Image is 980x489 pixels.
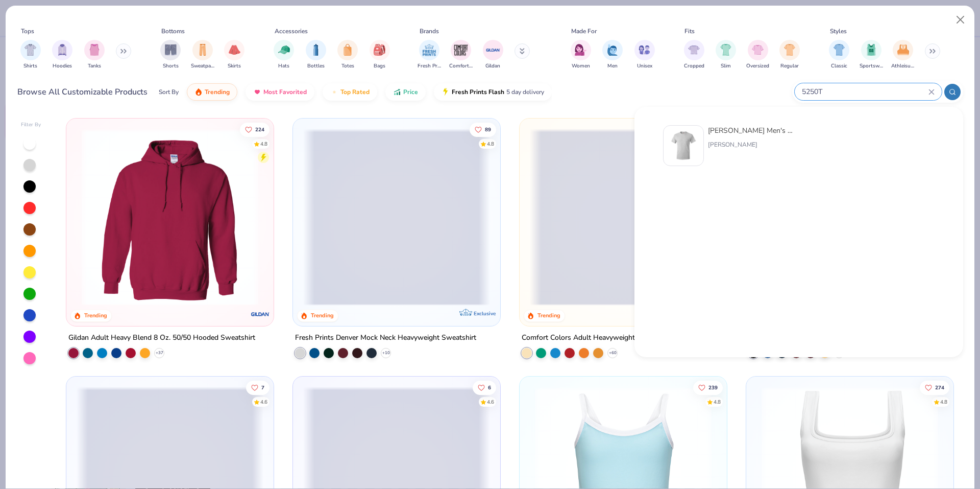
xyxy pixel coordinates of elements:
[453,42,469,58] img: Comfort Colors Image
[370,40,390,70] button: filter button
[860,62,883,70] span: Sportswear
[159,87,179,97] div: Sort By
[572,62,590,70] span: Women
[278,62,289,70] span: Hats
[607,62,618,70] span: Men
[21,121,41,129] div: Filter By
[310,44,322,56] img: Bottles Image
[746,62,769,70] span: Oversized
[306,40,326,70] button: filter button
[708,385,718,390] span: 239
[483,40,503,70] button: filter button
[224,40,244,70] div: filter for Skirts
[860,40,883,70] button: filter button
[891,40,915,70] button: filter button
[274,40,294,70] div: filter for Hats
[442,88,450,96] img: flash.gif
[608,350,616,356] span: + 60
[829,40,849,70] button: filter button
[485,62,500,70] span: Gildan
[920,380,949,394] button: Like
[205,88,230,96] span: Trending
[779,40,800,70] button: filter button
[470,122,496,136] button: Like
[688,44,700,56] img: Cropped Image
[17,86,148,98] div: Browse All Customizable Products
[607,44,618,56] img: Men Image
[834,44,845,56] img: Classic Image
[422,42,437,58] img: Fresh Prints Image
[20,40,41,70] div: filter for Shirts
[485,42,501,58] img: Gildan Image
[897,44,909,56] img: Athleisure Image
[746,40,769,70] button: filter button
[684,27,695,36] div: Fits
[191,62,214,70] span: Sweatpants
[23,62,37,70] span: Shirts
[89,44,100,56] img: Tanks Image
[830,27,847,36] div: Styles
[721,62,731,70] span: Slim
[197,44,208,56] img: Sweatpants Image
[52,40,72,70] div: filter for Hoodies
[420,27,439,36] div: Brands
[194,88,203,96] img: trending.gif
[275,27,308,36] div: Accessories
[323,83,377,101] button: Top Rated
[951,10,970,30] button: Close
[382,350,390,356] span: + 10
[403,88,418,96] span: Price
[720,44,731,56] img: Slim Image
[165,44,177,56] img: Shorts Image
[487,140,494,148] div: 4.8
[191,40,214,70] button: filter button
[163,62,179,70] span: Shorts
[693,380,723,394] button: Like
[487,398,494,406] div: 4.6
[374,62,385,70] span: Bags
[52,40,72,70] button: filter button
[340,88,370,96] span: Top Rated
[684,62,704,70] span: Cropped
[191,40,214,70] div: filter for Sweatpants
[891,40,915,70] div: filter for Athleisure
[84,40,105,70] div: filter for Tanks
[261,140,268,148] div: 4.8
[684,40,704,70] button: filter button
[784,44,796,56] img: Regular Image
[160,40,181,70] div: filter for Shorts
[57,44,68,56] img: Hoodies Image
[571,40,591,70] button: filter button
[935,385,944,390] span: 274
[274,40,294,70] button: filter button
[522,332,659,344] div: Comfort Colors Adult Heavyweight T-Shirt
[330,88,338,96] img: TopRated.gif
[434,83,552,101] button: Fresh Prints Flash5 day delivery
[485,127,491,132] span: 89
[779,40,800,70] div: filter for Regular
[21,27,34,36] div: Tops
[668,130,699,161] img: 82523816-8f79-4152-b9f9-75557e61d2d0
[716,40,736,70] div: filter for Slim
[449,40,473,70] div: filter for Comfort Colors
[506,86,544,98] span: 5 day delivery
[161,27,185,36] div: Bottoms
[295,332,476,344] div: Fresh Prints Denver Mock Neck Heavyweight Sweatshirt
[602,40,623,70] div: filter for Men
[263,88,307,96] span: Most Favorited
[483,40,503,70] div: filter for Gildan
[940,398,947,406] div: 4.8
[246,83,314,101] button: Most Favorited
[261,398,268,406] div: 4.6
[488,385,491,390] span: 6
[307,62,325,70] span: Bottles
[829,40,849,70] div: filter for Classic
[449,62,473,70] span: Comfort Colors
[473,380,496,394] button: Like
[860,40,883,70] div: filter for Sportswear
[714,398,721,406] div: 4.8
[575,44,586,56] img: Women Image
[716,40,736,70] button: filter button
[418,40,441,70] div: filter for Fresh Prints
[229,44,240,56] img: Skirts Image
